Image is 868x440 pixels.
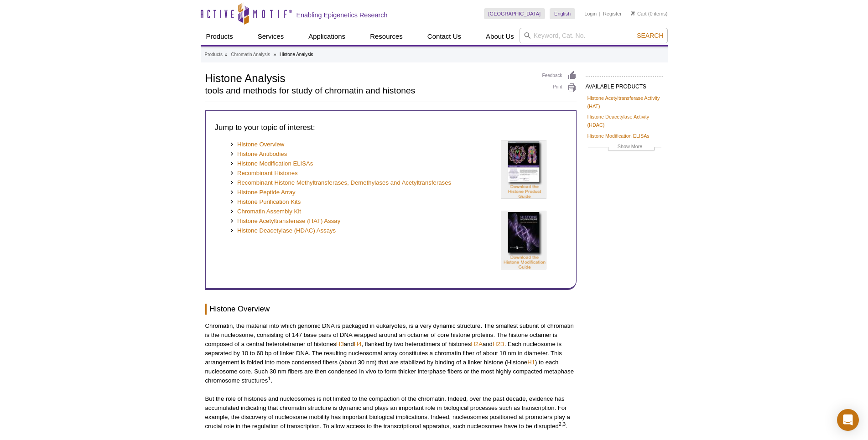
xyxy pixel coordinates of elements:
[837,409,859,431] div: Open Intercom Messenger
[542,83,577,93] a: Print
[336,341,344,347] a: H3
[584,10,597,17] a: Login
[303,28,351,45] a: Applications
[501,140,546,199] img: Histone Product Guide
[230,178,452,188] a: Recombinant Histone Methyltransferases, Demethylases and Acetyltransferases
[230,226,336,236] a: Histone Deacetylase (HDAC) Assays
[205,87,533,95] h2: tools and methods for study of chromatin and histones
[230,169,298,178] a: Recombinant Histones
[422,28,467,45] a: Contact Us
[296,11,388,19] h2: Enabling Epigenetics Research
[205,321,577,385] p: Chromatin, the material into which genomic DNA is packaged in eukaryotes, is a very dynamic struc...
[252,28,290,45] a: Services
[230,207,301,217] a: Chromatin Assembly Kit
[587,142,661,153] a: Show More
[225,52,228,57] li: »
[587,94,661,110] a: Histone Acetyltransferase Activity (HAT)
[201,28,239,45] a: Products
[559,421,566,427] sup: 2,3
[205,71,533,84] h1: Histone Analysis
[205,51,223,59] a: Products
[493,341,504,347] a: H2B
[230,150,287,159] a: Histone Antibodies
[268,376,270,381] sup: 1
[586,76,663,93] h2: AVAILABLE PRODUCTS
[230,197,301,207] a: Histone Purification Kits
[274,52,276,57] li: »
[603,10,622,17] a: Register
[542,71,577,81] a: Feedback
[587,113,661,129] a: Histone Deacetylase Activity (HDAC)
[230,217,341,226] a: Histone Acetyltransferase (HAT) Assay
[205,394,577,431] p: But the role of histones and nucleosomes is not limited to the compaction of the chromatin. Indee...
[230,140,285,150] a: Histone Overview
[599,8,601,19] li: |
[231,51,270,59] a: Chromatin Analysis
[280,52,313,57] li: Histone Analysis
[480,28,520,45] a: About Us
[527,359,535,366] a: H1
[501,211,546,269] img: Histone Modification Guide
[484,8,546,19] a: [GEOGRAPHIC_DATA]
[230,188,296,197] a: Histone Peptide Array
[230,159,313,169] a: Histone Modification ELISAs
[631,8,668,19] li: (0 items)
[634,31,666,40] button: Search
[550,8,575,19] a: English
[587,132,650,140] a: Histone Modification ELISAs
[364,28,408,45] a: Resources
[631,10,647,17] a: Cart
[520,28,668,43] input: Keyword, Cat. No.
[471,341,483,347] a: H2A
[354,341,362,347] a: H4
[215,122,567,133] h3: Jump to your topic of interest:
[637,32,663,39] span: Search
[631,11,635,16] img: Your Cart
[205,304,577,315] h3: Histone Overview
